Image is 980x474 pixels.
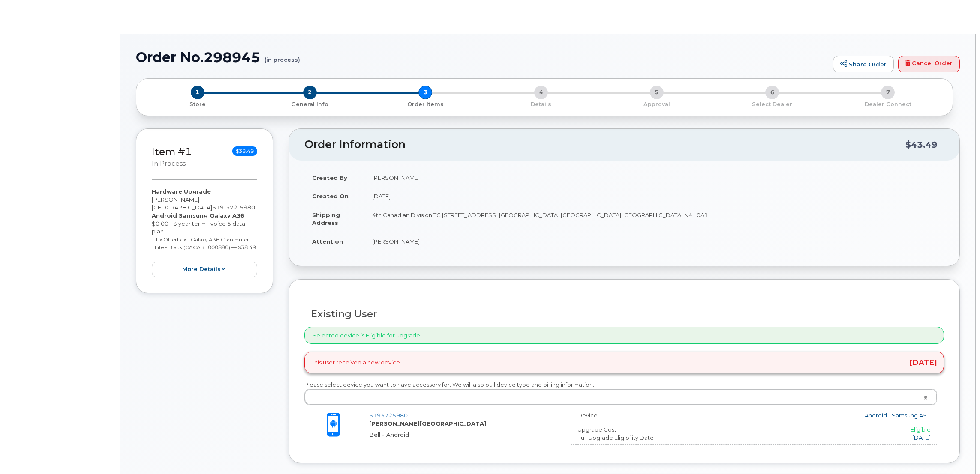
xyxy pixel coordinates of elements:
p: General Info [256,101,364,108]
div: Upgrade Cost [571,426,724,434]
strong: Hardware Upgrade [152,188,211,195]
a: 2 General Info [252,99,368,108]
h3: Existing User [311,309,938,319]
small: (in process) [265,50,300,63]
div: Android - Samsung A51 [730,411,931,420]
td: [PERSON_NAME] [364,168,944,187]
td: [PERSON_NAME] [364,232,944,251]
span: 5980 [237,204,255,211]
td: [DATE] [364,187,944,206]
span: 2 [303,86,317,99]
div: This user received a new device [304,352,944,373]
strong: [PERSON_NAME][GEOGRAPHIC_DATA] [369,420,486,427]
a: 1 Store [143,99,252,108]
div: Device [571,411,724,420]
a: 5193725980 [369,412,408,419]
div: Selected device is Eligible for upgrade [304,327,944,344]
h1: Order No.298945 [136,50,829,65]
span: 1 [191,86,204,99]
td: 4th Canadian Division TC [STREET_ADDRESS] [GEOGRAPHIC_DATA] [GEOGRAPHIC_DATA] [GEOGRAPHIC_DATA] N... [364,206,944,232]
div: $43.49 [905,137,938,153]
span: 372 [224,204,237,211]
div: [DATE] [730,434,931,442]
strong: Android Samsung Galaxy A36 [152,212,244,219]
a: Cancel Order [898,56,960,73]
strong: Shipping Address [312,212,340,227]
div: Please select device you want to have accessory for. We will also pull device type and billing in... [304,381,944,405]
small: in process [152,160,186,167]
button: more details [152,262,257,277]
div: [PERSON_NAME][GEOGRAPHIC_DATA] $0.00 - 3 year term - voice & data plan [152,188,257,277]
p: Store [147,101,249,108]
span: [DATE] [909,359,937,366]
strong: Created By [312,174,347,181]
span: 519 [212,204,255,211]
strong: Attention [312,238,343,245]
strong: Created On [312,193,349,200]
a: Item #1 [152,146,192,158]
div: Eligible [730,426,931,434]
a: Share Order [833,56,894,73]
h2: Order Information [304,139,905,151]
span: $38.49 [232,146,257,156]
div: Full Upgrade Eligibility Date [571,434,724,442]
div: Bell - Android [369,431,557,439]
small: 1 x Otterbox - Galaxy A36 Commuter Lite - Black (CACABE000880) — $38.49 [155,236,256,251]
